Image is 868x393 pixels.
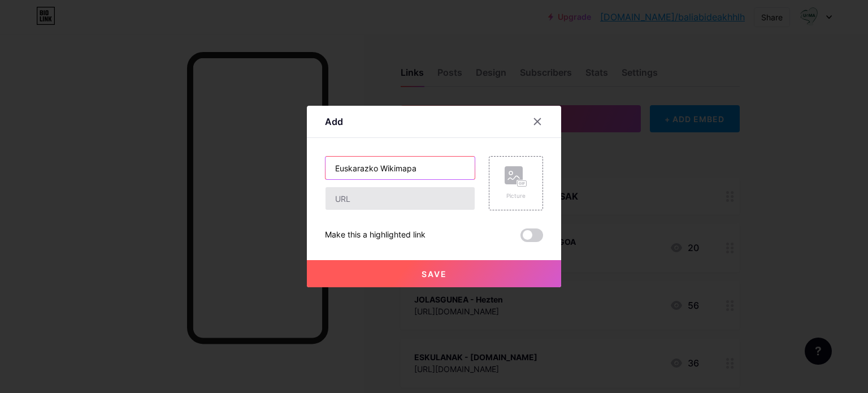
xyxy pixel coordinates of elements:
[422,269,447,279] span: Save
[325,228,426,242] div: Make this a highlighted link
[325,157,475,179] input: Title
[505,192,527,200] div: Picture
[307,260,561,287] button: Save
[325,115,343,128] div: Add
[325,187,475,210] input: URL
